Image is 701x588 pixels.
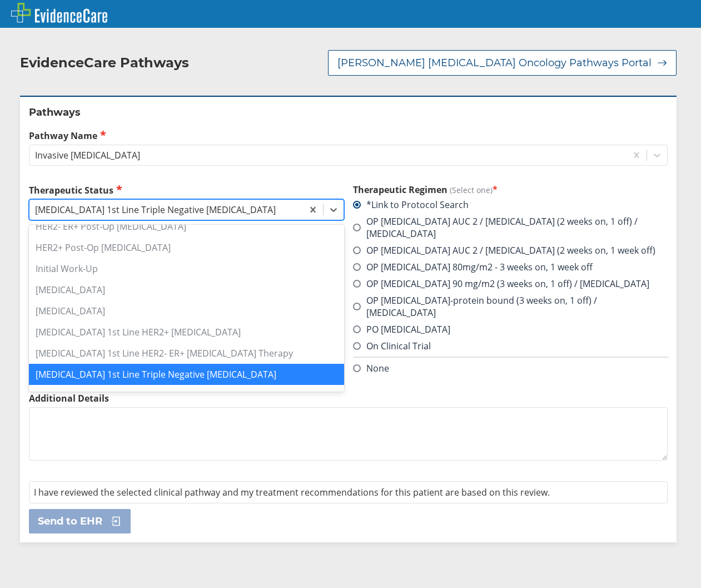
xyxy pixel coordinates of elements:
div: [MEDICAL_DATA] 1st Line HER2- ER+ [MEDICAL_DATA] Therapy [29,343,344,364]
div: [MEDICAL_DATA] [29,279,344,300]
span: Send to EHR [38,515,102,528]
h2: EvidenceCare Pathways [20,55,189,71]
span: I have reviewed the selected clinical pathway and my treatment recommendations for this patient a... [34,486,550,498]
label: OP [MEDICAL_DATA] 80mg/m2 - 3 weeks on, 1 week off [353,261,593,273]
button: [PERSON_NAME] [MEDICAL_DATA] Oncology Pathways Portal [328,50,677,76]
label: OP [MEDICAL_DATA] 90 mg/m2 (3 weeks on, 1 off) / [MEDICAL_DATA] [353,278,649,290]
img: EvidenceCare [11,3,107,23]
label: Additional Details [29,392,668,404]
label: PO [MEDICAL_DATA] [353,323,450,335]
label: None [353,362,389,374]
span: (Select one) [450,185,493,195]
div: [MEDICAL_DATA] [29,300,344,322]
label: *Link to Protocol Search [353,199,469,211]
label: Therapeutic Status [29,184,344,196]
div: Initial Work-Up [29,258,344,279]
h2: Pathways [29,106,668,119]
label: OP [MEDICAL_DATA] AUC 2 / [MEDICAL_DATA] (2 weeks on, 1 off) / [MEDICAL_DATA] [353,215,668,240]
button: Send to EHR [29,509,131,533]
h3: Therapeutic Regimen [353,184,668,196]
div: Invasive [MEDICAL_DATA] [35,149,140,161]
div: HER2+ Post-Op [MEDICAL_DATA] [29,237,344,258]
label: OP [MEDICAL_DATA]-protein bound (3 weeks on, 1 off) / [MEDICAL_DATA] [353,294,668,319]
div: HER2- ER+ Post-Op [MEDICAL_DATA] [29,216,344,237]
label: Pathway Name [29,129,668,142]
div: [MEDICAL_DATA] 2nd Line HER2- ER+ [MEDICAL_DATA] Therapy [29,385,344,406]
label: On Clinical Trial [353,340,431,352]
div: [MEDICAL_DATA] 1st Line Triple Negative [MEDICAL_DATA] [35,204,276,216]
div: [MEDICAL_DATA] 1st Line Triple Negative [MEDICAL_DATA] [29,364,344,385]
span: [PERSON_NAME] [MEDICAL_DATA] Oncology Pathways Portal [337,56,652,70]
div: [MEDICAL_DATA] 1st Line HER2+ [MEDICAL_DATA] [29,322,344,343]
label: OP [MEDICAL_DATA] AUC 2 / [MEDICAL_DATA] (2 weeks on, 1 week off) [353,244,655,256]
